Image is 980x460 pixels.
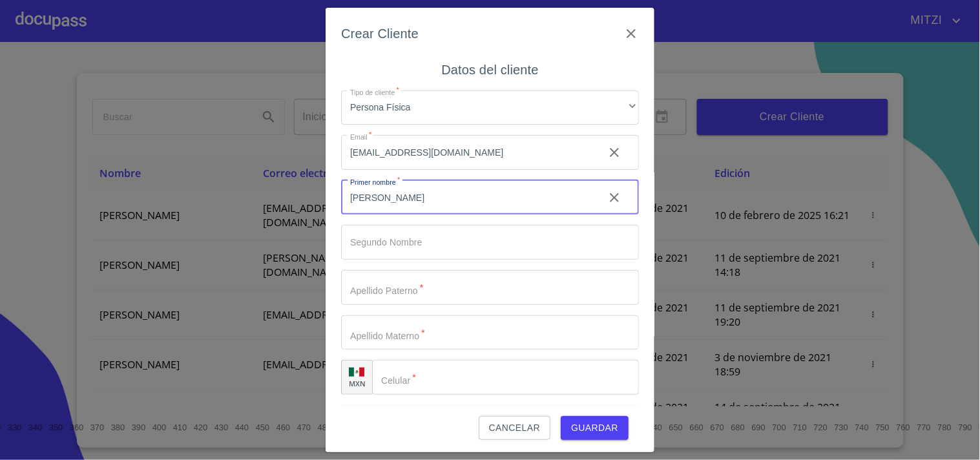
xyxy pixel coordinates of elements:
h6: Datos del cliente [441,59,538,80]
button: Guardar [561,416,629,440]
p: MXN [349,379,366,388]
img: R93DlvwvvjP9fbrDwZeCRYBHk45OWMq+AAOlFVsxT89f82nwPLnD58IP7+ANJEaWYhP0Tx8kkA0WlQMPQsAAgwAOmBj20AXj6... [349,368,364,377]
button: Cancelar [479,416,550,440]
span: Cancelar [489,420,540,436]
button: clear input [599,137,630,168]
div: Persona Física [341,90,639,125]
button: clear input [599,182,630,213]
span: Guardar [571,420,618,436]
h6: Crear Cliente [341,23,419,44]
